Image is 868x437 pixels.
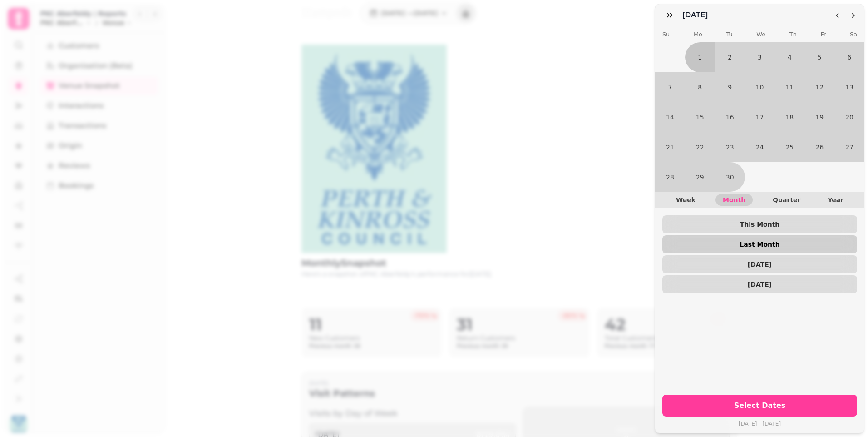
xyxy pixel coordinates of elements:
table: September 2025 [655,26,864,192]
iframe: Chat Widget [823,393,868,437]
button: Monday, September 8th, 2025, selected [685,72,715,102]
button: [DATE] [662,255,857,273]
button: Quarter [765,194,808,206]
button: Monday, September 15th, 2025, selected [685,102,715,132]
button: Thursday, September 4th, 2025, selected [774,42,804,72]
button: Month [715,194,753,206]
span: Select Dates [673,402,846,409]
button: Sunday, September 14th, 2025, selected [655,102,685,132]
button: Monday, September 22nd, 2025, selected [685,132,715,162]
span: Month [723,197,745,203]
th: Tuesday [726,26,733,42]
button: Thursday, September 25th, 2025, selected [774,132,804,162]
span: This Month [670,221,850,228]
button: Tuesday, September 2nd, 2025, selected [715,42,745,72]
button: Friday, September 5th, 2025, selected [804,42,834,72]
h3: [DATE] [682,10,712,20]
span: Week [676,197,695,203]
span: Last Month [670,241,850,248]
button: Wednesday, September 24th, 2025, selected [745,132,775,162]
button: Tuesday, September 23rd, 2025, selected [715,132,745,162]
button: Select Dates [662,395,857,417]
button: Tuesday, September 9th, 2025, selected [715,72,745,102]
span: Year [828,197,843,203]
button: Thursday, September 11th, 2025, selected [774,72,804,102]
button: Sunday, September 28th, 2025, selected [655,162,685,192]
button: [DATE] [662,275,857,293]
button: Tuesday, September 30th, 2025, selected [715,162,745,192]
button: Sunday, September 7th, 2025, selected [655,72,685,102]
button: Sunday, September 21st, 2025, selected [655,132,685,162]
button: Saturday, September 13th, 2025, selected [834,72,864,102]
button: This Month [662,215,857,233]
button: Last Month [662,235,857,253]
span: Quarter [773,197,800,203]
button: Wednesday, September 10th, 2025, selected [745,72,775,102]
th: Sunday [662,26,670,42]
th: Wednesday [756,26,765,42]
button: Friday, September 12th, 2025, selected [804,72,834,102]
th: Friday [821,26,826,42]
button: Thursday, September 18th, 2025, selected [774,102,804,132]
button: Week [669,194,703,206]
button: Saturday, September 6th, 2025, selected [834,42,864,72]
p: [DATE] - [DATE] [662,418,857,429]
button: Friday, September 26th, 2025, selected [804,132,834,162]
th: Monday [694,26,702,42]
button: Friday, September 19th, 2025, selected [804,102,834,132]
button: Monday, September 29th, 2025, selected [685,162,715,192]
span: [DATE] [670,261,850,268]
span: [DATE] [670,281,850,288]
th: Thursday [789,26,797,42]
button: Saturday, September 20th, 2025, selected [834,102,864,132]
button: Monday, September 1st, 2025, selected [685,42,715,72]
button: Go to the Previous Month [830,8,845,23]
button: Wednesday, September 17th, 2025, selected [745,102,775,132]
button: Wednesday, September 3rd, 2025, selected [745,42,775,72]
th: Saturday [850,26,857,42]
button: Go to the Next Month [845,8,861,23]
button: Year [820,194,851,206]
button: Saturday, September 27th, 2025, selected [834,132,864,162]
button: Tuesday, September 16th, 2025, selected [715,102,745,132]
